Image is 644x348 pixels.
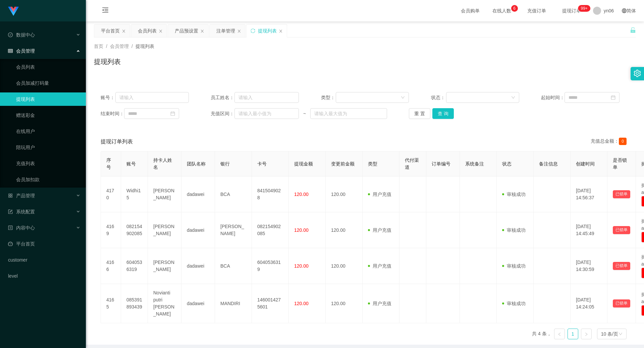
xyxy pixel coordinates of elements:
[8,225,13,230] i: 图标: profile
[252,248,289,284] td: 6040536319
[237,29,241,33] i: 图标: close
[613,157,627,170] span: 是否锁单
[511,5,518,12] sup: 6
[584,332,588,336] i: 图标: right
[121,284,148,323] td: 085391893439
[234,92,299,103] input: 请输入
[148,177,181,212] td: [PERSON_NAME]
[101,138,133,146] span: 提现订单列表
[234,108,299,119] input: 请输入最小值为
[8,253,80,267] a: customer
[216,24,235,37] div: 注单管理
[16,109,80,122] a: 赠送彩金
[122,29,126,33] i: 图标: close
[251,28,255,33] i: 图标: sync
[252,284,289,323] td: 1460014275601
[559,8,584,13] span: 提现订单
[8,237,80,251] a: 图标: dashboard平台首页
[94,44,103,49] span: 首页
[101,110,124,117] span: 结束时间：
[94,57,121,67] h1: 提现列表
[368,227,391,233] span: 用户充值
[8,209,35,214] span: 系统配置
[16,125,80,138] a: 在线用户
[368,192,391,197] span: 用户充值
[601,329,618,339] div: 10 条/页
[613,190,630,198] button: 已锁单
[502,263,526,269] span: 审核成功
[115,92,189,103] input: 请输入
[138,24,157,37] div: 会员列表
[121,212,148,248] td: 082154902085
[432,161,450,166] span: 订单编号
[405,157,419,170] span: 代付渠道
[181,212,215,248] td: dadawei
[215,284,252,323] td: MANDIRI
[294,301,309,306] span: 120.00
[568,329,578,339] li: 1
[16,173,80,186] a: 会员加扣款
[554,329,565,339] li: 上一页
[136,44,154,49] span: 提现列表
[215,212,252,248] td: [PERSON_NAME]
[581,329,592,339] li: 下一页
[8,48,35,54] span: 会员管理
[541,94,565,101] span: 起始时间：
[121,177,148,212] td: Widhi15
[619,138,627,145] span: 0
[252,177,289,212] td: 8415049028
[613,226,630,234] button: 已锁单
[148,248,181,284] td: [PERSON_NAME]
[571,177,607,212] td: [DATE] 14:56:37
[16,76,80,90] a: 会员加减打码量
[310,108,387,119] input: 请输入最大值为
[16,92,80,106] a: 提现列表
[619,332,623,337] i: 图标: down
[101,94,115,101] span: 账号：
[8,225,35,230] span: 内容中心
[571,248,607,284] td: [DATE] 14:30:59
[16,141,80,154] a: 陪玩用户
[511,95,515,100] i: 图标: down
[215,248,252,284] td: BCA
[279,29,283,33] i: 图标: close
[110,44,129,49] span: 会员管理
[409,108,430,119] button: 重 置
[181,177,215,212] td: dadawei
[431,94,446,101] span: 状态：
[106,157,111,170] span: 序号
[611,95,615,100] i: 图标: calendar
[258,24,277,37] div: 提现列表
[101,212,121,248] td: 4169
[181,248,215,284] td: dadawei
[294,161,313,166] span: 提现金额
[257,161,267,166] span: 卡号
[571,284,607,323] td: [DATE] 14:24:05
[106,44,107,49] span: /
[571,212,607,248] td: [DATE] 14:45:49
[175,24,198,37] div: 产品预设置
[101,248,121,284] td: 4166
[220,161,230,166] span: 银行
[126,161,136,166] span: 账号
[294,263,309,269] span: 120.00
[502,301,526,306] span: 审核成功
[331,161,355,166] span: 变更前金额
[368,161,377,166] span: 类型
[321,94,336,101] span: 类型：
[94,0,117,22] i: 图标: menu-fold
[101,24,120,37] div: 平台首页
[524,8,549,13] span: 充值订单
[131,44,133,49] span: /
[502,192,526,197] span: 审核成功
[211,110,234,117] span: 充值区间：
[294,227,309,233] span: 120.00
[159,29,163,33] i: 图标: close
[8,32,13,37] i: 图标: check-circle-o
[539,161,558,166] span: 备注信息
[294,192,309,197] span: 120.00
[368,301,391,306] span: 用户充值
[8,7,19,16] img: logo.9652507e.png
[513,5,516,12] p: 6
[252,212,289,248] td: 082154902085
